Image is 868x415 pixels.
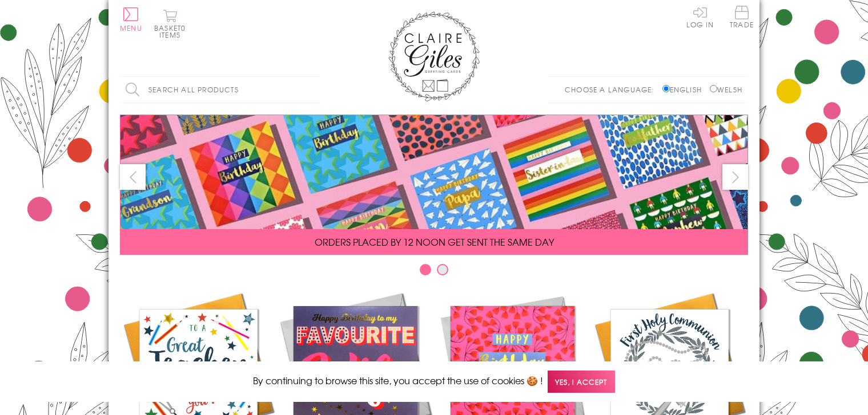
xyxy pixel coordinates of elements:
input: Search all products [120,77,320,103]
button: Menu [120,7,142,31]
input: Welsh [710,85,717,92]
input: Search [308,77,320,103]
span: Menu [120,23,142,33]
button: next [722,164,748,190]
span: Trade [730,6,754,28]
img: Claire Giles Greetings Cards [388,11,480,101]
a: Trade [730,6,754,30]
a: Log In [686,6,714,28]
span: 0 items [159,23,186,40]
label: English [662,84,708,95]
p: Choose a language: [565,84,660,95]
button: Carousel Page 1 (Current Slide) [420,264,431,275]
div: Carousel Pagination [120,263,748,281]
button: Basket0 items [154,9,186,38]
label: Welsh [710,84,742,95]
input: English [662,85,670,92]
span: ORDERS PLACED BY 12 NOON GET SENT THE SAME DAY [315,235,554,249]
button: Carousel Page 2 [437,264,448,275]
span: Yes, I accept [548,371,615,393]
button: prev [120,164,146,190]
